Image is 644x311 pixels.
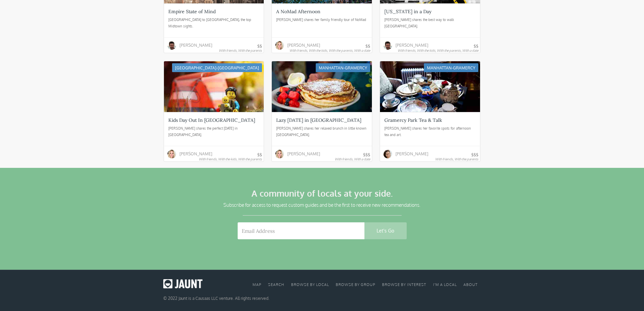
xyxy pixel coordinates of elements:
[168,125,260,139] div: [PERSON_NAME] shares the perfect [DATE] in [GEOGRAPHIC_DATA].
[268,279,284,290] a: search
[398,48,478,52] div: With friends, With the kids, With the parents, With a date
[384,117,442,123] div: Gramercy Park Tea & Talk
[382,279,426,290] a: browse by interest
[433,279,457,290] a: I'm a local
[396,148,428,160] div: [PERSON_NAME]
[163,295,481,302] div: © 2022 Jaunt is a Causaas LLC venture. All rights reserved.
[287,39,320,51] div: [PERSON_NAME]
[276,125,367,139] div: [PERSON_NAME] shares her relaxed brunch in little known [GEOGRAPHIC_DATA].
[257,44,262,48] div: $$
[396,39,428,51] div: [PERSON_NAME]
[335,157,370,161] div: With friends, With a date
[272,61,372,161] a: Manhattan-GramercyLazy [DATE] in [GEOGRAPHIC_DATA][PERSON_NAME] shares her relaxed brunch in litt...
[257,153,262,157] div: $$
[172,63,262,72] div: [GEOGRAPHIC_DATA]-[GEOGRAPHIC_DATA]
[253,279,261,290] a: Map
[276,117,361,123] div: Lazy [DATE] in [GEOGRAPHIC_DATA]
[471,153,478,157] div: $$$
[168,17,260,30] div: [GEOGRAPHIC_DATA] to [GEOGRAPHIC_DATA], the top Midtown sights.
[163,188,481,198] h2: A community of locals at your side.
[435,157,478,161] div: With friends, With the parents
[276,8,320,15] div: A NoMad Afternoon
[289,48,370,52] div: With friends, With the kids, With the parents, With a date
[168,117,255,123] div: Kids Day Out In [GEOGRAPHIC_DATA]
[180,148,212,160] div: [PERSON_NAME]
[474,44,478,48] div: $$
[219,48,262,52] div: With friends, With the parents
[291,279,329,290] a: browse by local
[336,279,375,290] a: browse by group
[238,222,364,239] input: Email Address
[238,222,407,243] form: Email Form
[365,44,370,48] div: $$
[163,202,481,208] h5: Subscribe for access to request custom guides and be the first to receive new recommendations.
[316,63,370,72] div: Manhattan-Gramercy
[424,63,478,72] div: Manhattan-Gramercy
[163,279,202,288] img: Jaunt logo
[384,125,476,139] div: [PERSON_NAME] shares her favorite spots for afternoon tea and art.
[463,279,478,290] a: about
[380,61,480,161] a: Manhattan-GramercyGramercy Park Tea & Talk[PERSON_NAME] shares her favorite spots for afternoon t...
[384,8,431,15] div: [US_STATE] in a Day
[384,17,476,30] div: [PERSON_NAME] shares the best way to walk [GEOGRAPHIC_DATA].
[276,17,367,30] div: [PERSON_NAME] shares her family friendly tour of NoMad
[164,61,264,161] a: [GEOGRAPHIC_DATA]-[GEOGRAPHIC_DATA]Kids Day Out In [GEOGRAPHIC_DATA][PERSON_NAME] shares the perf...
[199,157,262,161] div: With friends, With the kids, With the parents
[287,148,320,160] div: [PERSON_NAME]
[364,222,407,239] input: Let's Go
[180,39,212,51] div: [PERSON_NAME]
[168,8,216,15] div: Empire State of Mind
[363,153,370,157] div: $$$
